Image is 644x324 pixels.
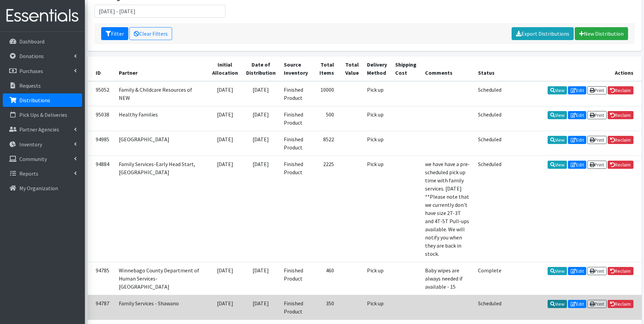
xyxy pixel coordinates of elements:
td: 460 [312,262,338,295]
td: Finished Product [280,106,312,131]
td: 8522 [312,131,338,156]
td: 94985 [88,131,115,156]
td: Scheduled [474,81,505,106]
a: View [548,86,567,94]
td: [DATE] [242,156,280,262]
a: Requests [3,79,82,92]
a: View [548,111,567,119]
td: 94884 [88,156,115,262]
a: Print [587,111,607,119]
a: Edit [568,86,586,94]
td: 2225 [312,156,338,262]
td: Winnebago County Department of Human Services-[GEOGRAPHIC_DATA] [115,262,208,295]
th: Total Value [338,56,363,81]
td: [DATE] [208,131,242,156]
a: Reclaim [608,136,633,144]
p: Donations [19,53,44,59]
p: Requests [19,82,41,89]
input: January 1, 2011 - December 31, 2011 [94,5,226,18]
a: Reports [3,167,82,180]
td: [DATE] [208,295,242,320]
td: Scheduled [474,131,505,156]
td: 94787 [88,295,115,320]
td: Pick up [363,131,391,156]
th: Initial Allocation [208,56,242,81]
td: Family & Childcare Resources of NEW [115,81,208,106]
th: Comments [421,56,474,81]
a: New Distribution [575,27,628,40]
td: 500 [312,106,338,131]
a: Reclaim [608,86,633,94]
th: Date of Distribution [242,56,280,81]
a: Print [587,136,607,144]
td: Pick up [363,81,391,106]
th: Delivery Method [363,56,391,81]
p: Community [19,156,47,162]
p: Reports [19,170,38,177]
td: Pick up [363,156,391,262]
td: Family Services-Early Head Start, [GEOGRAPHIC_DATA] [115,156,208,262]
td: Pick up [363,106,391,131]
td: Baby wipes are always needed if available - 15 [421,262,474,295]
th: Shipping Cost [391,56,421,81]
td: Family Services - Shawano [115,295,208,320]
td: 350 [312,295,338,320]
p: Purchases [19,68,43,74]
a: Reclaim [608,300,633,308]
a: Edit [568,136,586,144]
a: View [548,161,567,169]
p: Dashboard [19,38,44,45]
td: [DATE] [242,262,280,295]
a: Donations [3,49,82,63]
td: Scheduled [474,106,505,131]
td: 95038 [88,106,115,131]
button: Filter [101,27,128,40]
a: Print [587,161,607,169]
td: Complete [474,262,505,295]
th: Status [474,56,505,81]
td: Pick up [363,262,391,295]
a: Distributions [3,93,82,107]
img: HumanEssentials [3,4,82,27]
th: Partner [115,56,208,81]
a: Reclaim [608,161,633,169]
a: Edit [568,111,586,119]
th: Total Items [312,56,338,81]
a: Partner Agencies [3,123,82,136]
td: Finished Product [280,295,312,320]
p: Distributions [19,97,50,104]
a: Print [587,300,607,308]
td: Scheduled [474,156,505,262]
td: [DATE] [242,106,280,131]
a: View [548,300,567,308]
a: Dashboard [3,35,82,48]
td: [DATE] [208,81,242,106]
td: Finished Product [280,131,312,156]
a: Print [587,86,607,94]
a: Pick Ups & Deliveries [3,108,82,122]
td: [DATE] [208,106,242,131]
td: Pick up [363,295,391,320]
a: Edit [568,267,586,275]
td: 95052 [88,81,115,106]
td: Finished Product [280,156,312,262]
td: 10000 [312,81,338,106]
a: Inventory [3,138,82,151]
a: Print [587,267,607,275]
a: Clear Filters [129,27,172,40]
a: Reclaim [608,267,633,275]
td: we have have a pre-scheduled pick up time with family services. [DATE] **Please note that we curr... [421,156,474,262]
a: Edit [568,300,586,308]
th: Source Inventory [280,56,312,81]
a: My Organization [3,181,82,195]
td: Finished Product [280,262,312,295]
td: Finished Product [280,81,312,106]
td: [DATE] [242,295,280,320]
a: Purchases [3,64,82,78]
p: Inventory [19,141,42,148]
th: ID [88,56,115,81]
a: Edit [568,161,586,169]
p: Partner Agencies [19,126,59,133]
td: [DATE] [242,81,280,106]
a: Community [3,152,82,166]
